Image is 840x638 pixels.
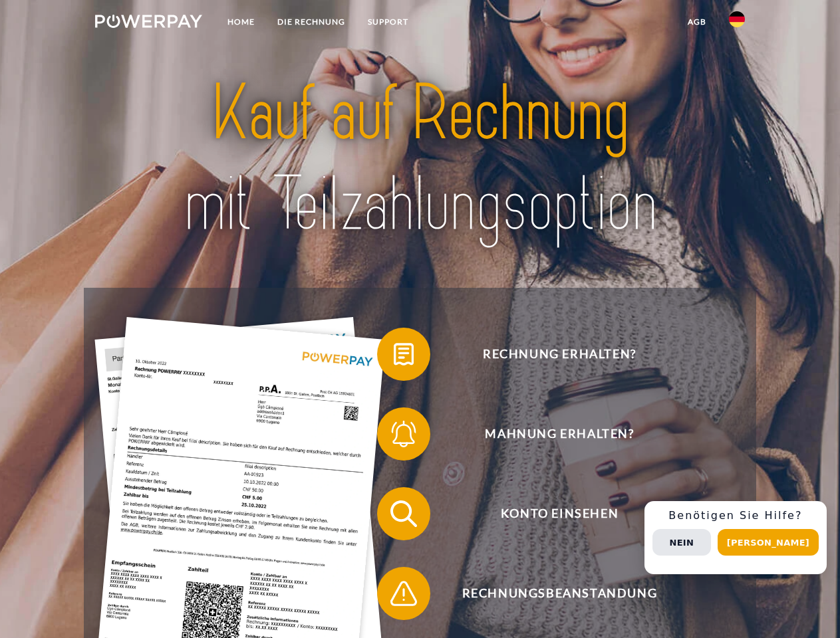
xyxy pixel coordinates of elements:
a: SUPPORT [356,10,420,34]
button: Konto einsehen [377,487,723,540]
button: [PERSON_NAME] [718,529,819,556]
a: agb [676,10,718,34]
span: Mahnung erhalten? [396,407,722,461]
img: title-powerpay_de.svg [127,64,713,255]
span: Rechnungsbeanstandung [396,567,722,620]
button: Mahnung erhalten? [377,407,723,461]
h3: Benötigen Sie Hilfe? [652,509,819,522]
button: Rechnungsbeanstandung [377,567,723,620]
div: Schnellhilfe [644,501,827,574]
a: Home [216,10,266,34]
img: qb_bill.svg [387,338,420,371]
a: DIE RECHNUNG [266,10,356,34]
button: Rechnung erhalten? [377,328,723,381]
img: qb_search.svg [387,497,420,530]
img: qb_bell.svg [387,417,420,451]
img: de [729,11,745,27]
img: logo-powerpay-white.svg [95,15,202,28]
span: Konto einsehen [396,487,722,540]
button: Nein [652,529,711,556]
span: Rechnung erhalten? [396,328,722,381]
img: qb_warning.svg [387,577,420,610]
